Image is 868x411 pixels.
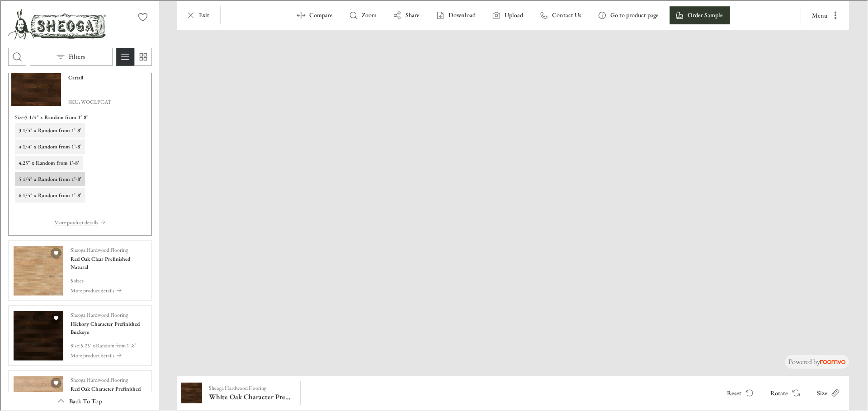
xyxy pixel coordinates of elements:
h6: Size : [14,112,24,120]
img: Hickory Character Prefinished Buckeye. Link opens in a new window. [13,310,62,360]
p: Go to product page [609,10,658,19]
p: Sheoga Hardwood Flooring [70,375,127,383]
button: View size format 4 1/4" x Random from 1’-8’ [14,139,84,153]
button: Add Hickory Character Prefinished Buckeye to favorites [50,312,61,323]
h6: 4.25" x Random from 1’-8’ [18,158,78,166]
p: Zoom [361,10,376,19]
a: Go to Sheoga Hardwood Flooring's website. [7,7,105,40]
button: Add Red Oak Clear Prefinished Natural to favorites [50,247,61,258]
button: More product details [53,217,105,226]
button: View size format 5 1/4" x Random from 1’-8’ [14,171,84,185]
p: Sheoga Hardwood Flooring [70,310,127,318]
p: Download [448,10,475,19]
button: No favorites [133,7,151,25]
h6: 6 1/4" x Random from 1’-8’ [18,190,80,199]
button: Zoom room image [343,5,383,23]
p: More product details [70,286,113,294]
button: Enter compare mode [290,5,339,23]
img: Logo representing Sheoga Hardwood Flooring. [7,7,105,40]
img: White Oak Character Prefinished Cattail [180,382,201,402]
h6: 3 1/4" x Random from 1’-8’ [18,125,80,134]
p: Share [405,10,419,19]
button: Go to product page [591,5,665,23]
button: Order Sample [669,5,729,23]
button: Contact Us [533,5,588,23]
div: See Hickory Character Prefinished Buckeye in the room [7,305,151,365]
button: Open search box [7,47,25,65]
button: Switch to simple view [133,47,151,65]
button: Add Red Oak Character Prefinished Nutmeg to favorites [50,377,61,388]
span: SKU: WOCLPCAT [67,97,148,105]
p: 5.25" x Random from 1’-8’ [80,341,135,349]
p: 5 sizes [70,276,146,284]
p: Compare [308,10,332,19]
p: Exit [198,10,208,19]
img: Red Oak Clear Prefinished Natural. Link opens in a new window. [13,245,62,295]
div: See Red Oak Clear Prefinished Natural in the room [7,240,151,300]
p: Sheoga Hardwood Flooring [70,245,127,253]
button: Rotate Surface [762,383,805,401]
h4: Red Oak Character Prefinished Nutmeg [70,384,146,400]
p: More product details [70,351,113,359]
button: Open size menu [809,383,844,401]
p: More product details [53,217,97,226]
p: Contact Us [551,10,580,19]
button: View size format 3 1/4" x Random from 1’-8’ [14,122,84,137]
h6: 5 1/4" x Random from 1’-8’ [18,174,80,182]
label: Upload [504,10,522,19]
button: Download [429,5,482,23]
button: Open the filters menu [29,47,112,65]
div: The visualizer is powered by Roomvo. [788,356,844,366]
p: Sheoga Hardwood Flooring [208,383,265,391]
button: Switch to detail view [115,47,133,65]
button: More product details [70,285,146,295]
img: roomvo_wordmark.svg [819,359,844,363]
button: Exit [180,5,216,23]
button: Reset product [719,383,759,401]
button: More actions [804,5,844,23]
h6: White Oak Character Prefinished Cattail [208,391,293,401]
p: Filters [68,51,84,60]
h4: White Oak Character Prefinished Cattail [67,65,148,81]
h4: Hickory Character Prefinished Buckeye [70,319,146,335]
button: View size format 6 1/4" x Random from 1’-8’ [14,187,84,202]
button: View size format 4.25" x Random from 1’-8’ [14,155,82,169]
button: Show details for White Oak Character Prefinished Cattail [205,381,296,403]
button: More product details [70,350,146,360]
button: Scroll back to the beginning [7,391,151,409]
button: Share [387,5,426,23]
button: Upload a picture of your room [486,5,529,23]
p: Order Sample [687,10,722,19]
p: Powered by [788,356,844,366]
p: Size : [70,341,80,349]
h6: 4 1/4" x Random from 1’-8’ [18,142,80,150]
div: Product sizes [14,112,144,202]
img: White Oak Character Prefinished Cattail. Link opens in a new window. [10,55,60,105]
div: Product List Mode Selector [115,47,151,65]
h6: 5 1/4" x Random from 1’-8’ [24,112,87,120]
h4: Red Oak Clear Prefinished Natural [70,254,146,270]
